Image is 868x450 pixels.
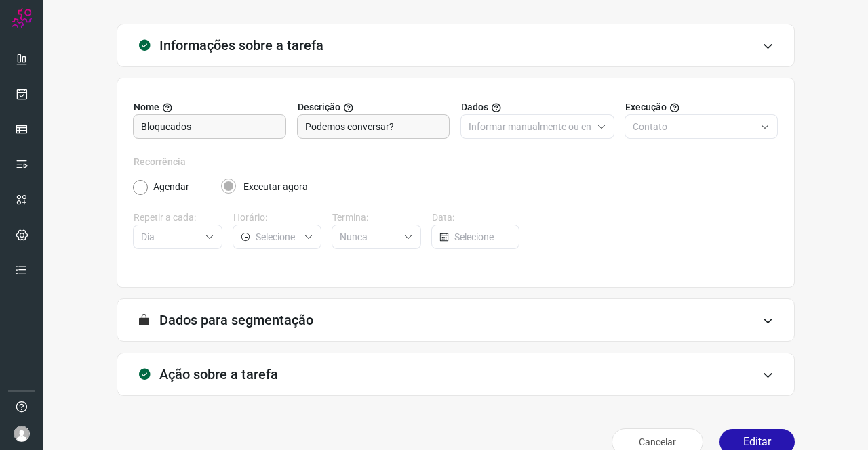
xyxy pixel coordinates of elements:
[233,210,322,225] label: Horário:
[625,100,667,114] span: Execução
[12,8,32,28] img: Logo
[153,180,189,194] label: Agendar
[305,115,442,138] input: Forneça uma breve descrição da sua tarefa.
[633,115,755,138] input: Selecione o tipo de envio
[332,210,421,225] label: Termina:
[454,225,512,248] input: Selecione
[159,37,323,53] h3: Informações sobre a tarefa
[134,210,222,225] label: Repetir a cada:
[141,115,278,138] input: Digite o nome para a sua tarefa.
[134,155,778,169] label: Recorrência
[243,180,308,194] label: Executar agora
[159,312,313,328] h3: Dados para segmentação
[14,426,30,442] img: avatar-user-boy.jpg
[298,100,340,114] span: Descrição
[432,210,521,225] label: Data:
[141,225,199,248] input: Selecione
[461,100,488,114] span: Dados
[256,225,299,248] input: Selecione
[340,225,398,248] input: Selecione
[469,115,591,138] input: Selecione o tipo de envio
[159,366,278,382] h3: Ação sobre a tarefa
[134,100,159,114] span: Nome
